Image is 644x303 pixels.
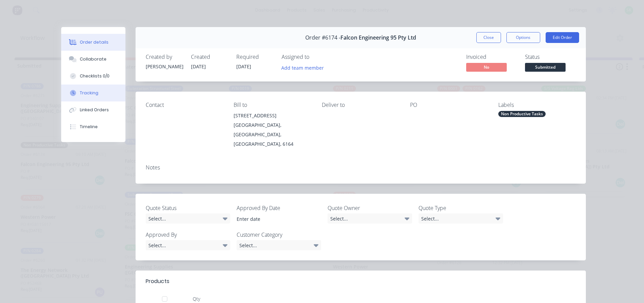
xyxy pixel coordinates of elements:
[80,124,98,130] div: Timeline
[282,54,349,60] div: Assigned to
[328,204,412,212] label: Quote Owner
[278,63,327,72] button: Add team member
[80,73,110,79] div: Checklists 0/0
[61,85,125,101] button: Tracking
[61,34,125,51] button: Order details
[146,204,230,212] label: Quote Status
[419,213,503,224] div: Select...
[234,111,311,120] div: [STREET_ADDRESS]
[234,102,311,108] div: Bill to
[146,102,223,108] div: Contact
[191,54,228,60] div: Created
[236,63,251,70] span: [DATE]
[61,118,125,135] button: Timeline
[525,54,576,60] div: Status
[237,231,321,239] label: Customer Category
[498,111,546,117] div: Non Productive Tasks
[61,101,125,118] button: Linked Orders
[419,204,503,212] label: Quote Type
[322,102,399,108] div: Deliver to
[498,102,576,108] div: Labels
[146,213,230,224] div: Select...
[80,39,109,45] div: Order details
[146,240,230,250] div: Select...
[237,204,321,212] label: Approved By Date
[328,213,412,224] div: Select...
[234,111,311,149] div: [STREET_ADDRESS][GEOGRAPHIC_DATA], [GEOGRAPHIC_DATA], [GEOGRAPHIC_DATA], 6164
[80,90,98,96] div: Tracking
[546,32,579,43] button: Edit Order
[146,277,169,285] div: Products
[61,68,125,85] button: Checklists 0/0
[191,63,206,70] span: [DATE]
[61,51,125,68] button: Collaborate
[234,120,311,149] div: [GEOGRAPHIC_DATA], [GEOGRAPHIC_DATA], [GEOGRAPHIC_DATA], 6164
[146,164,576,171] div: Notes
[236,54,273,60] div: Required
[466,63,507,71] span: No
[237,240,321,250] div: Select...
[476,32,501,43] button: Close
[146,54,183,60] div: Created by
[466,54,517,60] div: Invoiced
[282,63,328,72] button: Add team member
[146,231,230,239] label: Approved By
[506,32,540,43] button: Options
[410,102,487,108] div: PO
[80,107,109,113] div: Linked Orders
[525,63,566,71] span: Submitted
[305,34,340,41] span: Order #6174 -
[80,56,106,62] div: Collaborate
[340,34,416,41] span: Falcon Engineering 95 Pty Ltd
[525,63,566,73] button: Submitted
[232,214,316,224] input: Enter date
[146,63,183,70] div: [PERSON_NAME]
